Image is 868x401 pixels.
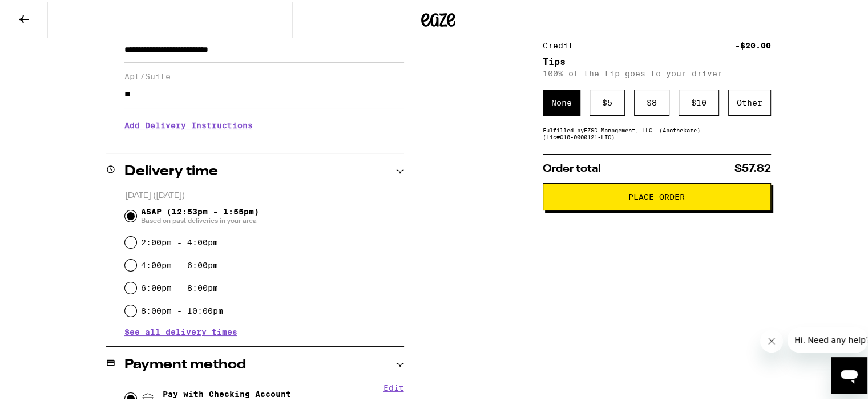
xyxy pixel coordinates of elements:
[628,191,685,199] span: Place Order
[141,282,218,291] label: 6:00pm - 8:00pm
[590,88,625,114] div: $ 5
[734,162,771,172] span: $57.82
[760,328,783,351] iframe: Close message
[543,40,582,48] div: Credit
[543,67,771,76] p: 100% of the tip goes to your driver
[735,40,771,48] div: -$20.00
[124,70,404,79] label: Apt/Suite
[7,8,82,17] span: Hi. Need any help?
[728,88,771,114] div: Other
[141,205,259,224] span: ASAP (12:53pm - 1:55pm)
[124,111,404,137] h3: Add Delivery Instructions
[788,326,867,351] iframe: Message from company
[634,88,669,114] div: $ 8
[543,162,601,172] span: Order total
[141,259,218,268] label: 4:00pm - 6:00pm
[383,382,404,391] button: Edit
[141,305,223,314] label: 8:00pm - 10:00pm
[124,163,218,177] h2: Delivery time
[543,56,771,65] h5: Tips
[125,189,404,200] p: [DATE] ([DATE])
[124,326,237,334] button: See all delivery times
[124,357,246,370] h2: Payment method
[543,88,580,114] div: None
[543,181,771,209] button: Place Order
[679,88,719,114] div: $ 10
[141,236,218,245] label: 2:00pm - 4:00pm
[124,137,404,146] p: We'll contact you at [PHONE_NUMBER] when we arrive
[141,214,259,224] span: Based on past deliveries in your area
[543,125,771,139] div: Fulfilled by EZSD Management, LLC. (Apothekare) (Lic# C10-0000121-LIC )
[831,355,867,392] iframe: Button to launch messaging window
